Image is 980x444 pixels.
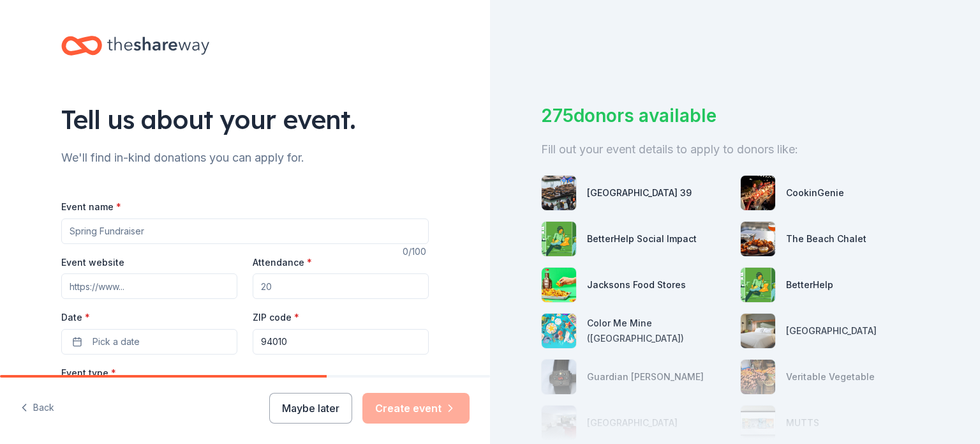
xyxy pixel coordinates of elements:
[20,395,54,422] button: Back
[741,222,775,256] img: photo for The Beach Chalet
[786,185,844,201] div: CookinGenie
[253,273,429,299] input: 20
[587,231,697,247] div: BetterHelp Social Impact
[403,244,429,259] div: 0 /100
[61,273,237,299] input: https://www...
[541,139,929,160] div: Fill out your event details to apply to donors like:
[93,334,140,349] span: Pick a date
[253,329,429,355] input: 12345 (U.S. only)
[253,256,312,269] label: Attendance
[587,277,686,293] div: Jacksons Food Stores
[786,231,866,247] div: The Beach Chalet
[61,102,429,137] div: Tell us about your event.
[741,268,775,302] img: photo for BetterHelp
[253,311,299,324] label: ZIP code
[61,201,121,213] label: Event name
[741,176,775,210] img: photo for CookinGenie
[542,222,576,256] img: photo for BetterHelp Social Impact
[542,176,576,210] img: photo for San Francisco Pier 39
[269,393,352,424] button: Maybe later
[61,367,116,379] label: Event type
[61,311,237,324] label: Date
[61,329,237,355] button: Pick a date
[542,268,576,302] img: photo for Jacksons Food Stores
[786,277,833,293] div: BetterHelp
[541,102,929,129] div: 275 donors available
[61,148,429,168] div: We'll find in-kind donations you can apply for.
[587,185,692,201] div: [GEOGRAPHIC_DATA] 39
[61,218,429,244] input: Spring Fundraiser
[61,256,124,269] label: Event website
